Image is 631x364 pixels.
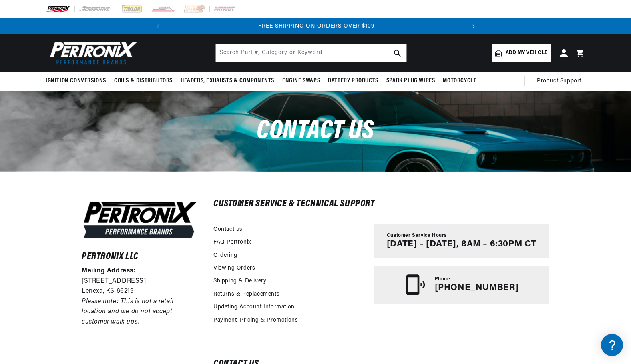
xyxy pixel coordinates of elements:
div: JBA Performance Exhaust [8,88,152,96]
p: Lenexa, KS 66219 [82,286,199,297]
a: POWERED BY ENCHANT [110,230,154,238]
a: Contact us [213,225,243,234]
div: 2 of 2 [167,22,466,31]
a: Ordering [213,251,237,260]
div: Payment, Pricing, and Promotions [8,188,152,195]
summary: Battery Products [324,72,382,90]
span: Spark Plug Wires [386,77,435,85]
a: Orders FAQ [8,167,152,179]
h6: Pertronix LLC [82,253,199,261]
a: Payment, Pricing & Promotions [213,316,298,325]
input: Search Part #, Category or Keyword [216,44,406,62]
a: FAQ [8,68,152,80]
a: Phone [PHONE_NUMBER] [374,266,549,304]
img: Pertronix [46,39,138,67]
span: Ignition Conversions [46,77,106,85]
span: Engine Swaps [282,77,320,85]
button: search button [389,44,406,62]
summary: Engine Swaps [278,72,324,90]
a: FAQ Pertronix [213,238,251,247]
p: [PHONE_NUMBER] [435,283,519,293]
a: FAQs [8,101,152,114]
p: [STREET_ADDRESS] [82,276,199,287]
div: Shipping [8,122,152,129]
button: Translation missing: en.sections.announcements.previous_announcement [150,18,166,34]
em: Please note: This is not a retail location and we do not accept customer walk ups. [82,298,174,325]
span: FREE SHIPPING ON ORDERS OVER $109 [258,23,375,29]
slideshow-component: Translation missing: en.sections.announcements.announcement_bar [26,18,605,34]
button: Translation missing: en.sections.announcements.next_announcement [466,18,482,34]
a: Returns & Replacements [213,290,279,299]
div: Orders [8,154,152,162]
a: Add my vehicle [492,44,551,62]
span: Motorcycle [443,77,476,85]
span: Customer Service Hours [387,232,447,239]
span: Battery Products [328,77,378,85]
div: Ignition Products [8,56,152,63]
a: Viewing Orders [213,264,255,273]
span: Phone [435,276,450,283]
a: Shipping & Delivery [213,277,266,286]
p: [DATE] – [DATE], 8AM – 6:30PM CT [387,239,537,250]
span: Coils & Distributors [114,77,173,85]
h2: Customer Service & Technical Support [213,200,549,208]
summary: Product Support [537,72,585,91]
a: Shipping FAQs [8,134,152,146]
div: Announcement [167,22,466,31]
strong: Mailing Address: [82,268,136,274]
button: Contact Us [8,214,152,228]
span: Contact us [257,118,374,144]
summary: Motorcycle [439,72,480,90]
summary: Coils & Distributors [110,72,177,90]
a: Updating Account Information [213,303,295,312]
summary: Spark Plug Wires [382,72,439,90]
span: Headers, Exhausts & Components [181,77,274,85]
summary: Ignition Conversions [46,72,110,90]
summary: Headers, Exhausts & Components [177,72,278,90]
span: Add my vehicle [506,49,547,57]
a: Payment, Pricing, and Promotions FAQ [8,200,152,212]
span: Product Support [537,77,581,86]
